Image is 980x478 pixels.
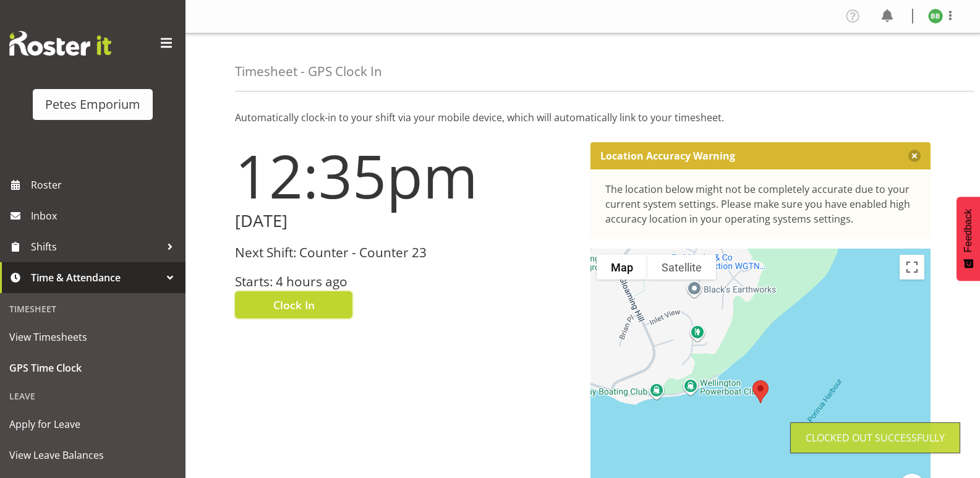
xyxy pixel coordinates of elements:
[9,415,176,433] span: Apply for Leave
[235,110,931,125] p: Automatically clock-in to your shift via your mobile device, which will automatically link to you...
[3,322,182,352] a: View Timesheets
[235,291,352,318] button: Clock In
[928,9,943,23] img: beena-bist9974.jpg
[235,211,576,231] h2: [DATE]
[3,440,182,471] a: View Leave Balances
[3,296,182,322] div: Timesheet
[235,245,576,260] h3: Next Shift: Counter - Counter 23
[3,352,182,383] a: GPS Time Clock
[3,383,182,409] div: Leave
[597,255,647,280] button: Show street map
[605,182,916,226] div: The location below might not be completely accurate due to your current system settings. Please m...
[31,268,161,287] span: Time & Attendance
[600,150,735,162] p: Location Accuracy Warning
[235,275,576,289] h3: Starts: 4 hours ago
[647,255,716,280] button: Show satellite imagery
[31,176,179,194] span: Roster
[963,209,974,252] span: Feedback
[3,409,182,440] a: Apply for Leave
[908,150,921,162] button: Close message
[235,64,382,79] h4: Timesheet - GPS Clock In
[45,95,140,114] div: Petes Emporium
[9,31,111,56] img: Rosterit website logo
[957,197,980,281] button: Feedback - Show survey
[31,207,179,225] span: Inbox
[900,255,924,280] button: Toggle fullscreen view
[9,328,176,346] span: View Timesheets
[806,430,945,445] div: Clocked out Successfully
[31,237,161,256] span: Shifts
[9,359,176,377] span: GPS Time Clock
[273,297,315,313] span: Clock In
[235,142,576,209] h1: 12:35pm
[9,446,176,464] span: View Leave Balances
